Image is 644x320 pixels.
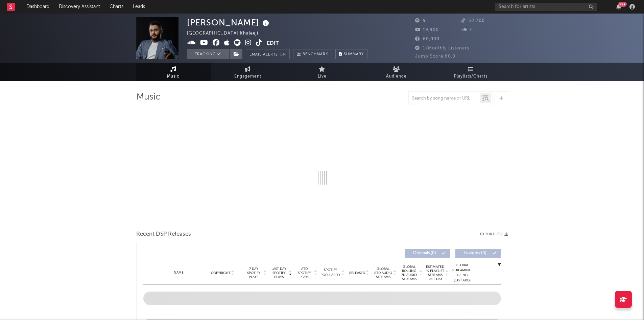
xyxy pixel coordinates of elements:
button: Features(0) [455,249,501,258]
button: Export CSV [480,232,508,236]
a: Music [136,63,211,81]
a: Playlists/Charts [434,63,508,81]
span: 19,900 [415,28,439,32]
div: 99 + [618,2,627,7]
input: Search for artists [495,3,597,11]
span: Engagement [234,72,261,81]
span: Estimated % Playlist Streams Last Day [426,265,445,281]
span: Released [349,271,365,275]
button: Email AlertsOn [246,49,290,59]
div: Name [157,270,201,275]
span: Live [318,72,327,81]
span: 7 Day Spotify Plays [245,267,263,279]
span: Last Day Spotify Plays [270,267,288,279]
span: Summary [344,52,364,56]
span: Recent DSP Releases [136,230,191,238]
button: Edit [267,39,279,48]
span: Originals ( 0 ) [409,251,440,255]
a: Engagement [211,63,285,81]
a: Benchmark [293,49,332,59]
span: 17 Monthly Listeners [415,46,469,50]
span: Playlists/Charts [454,72,487,81]
input: Search by song name or URL [409,96,480,101]
span: 9 [415,19,426,23]
em: On [280,53,286,57]
span: 60,000 [415,37,439,41]
span: 57,700 [461,19,485,23]
span: Spotify Popularity [320,268,340,278]
a: Live [285,63,359,81]
div: [PERSON_NAME] [187,17,271,28]
span: Global Rolling 7D Audio Streams [400,265,419,281]
button: Originals(0) [405,249,450,258]
span: Jump Score: 60.0 [415,54,455,59]
span: 7 [461,28,472,32]
span: Music [167,72,180,81]
span: ATD Spotify Plays [295,267,313,279]
span: Global ATD Audio Streams [374,267,392,279]
span: Benchmark [303,50,328,59]
button: Tracking [187,49,229,59]
div: [GEOGRAPHIC_DATA] | Khaleeji [187,29,266,38]
button: 99+ [616,4,621,9]
span: Features ( 0 ) [460,251,491,255]
button: Summary [335,49,367,59]
span: Copyright [211,271,231,275]
div: Global Streaming Trend (Last 60D) [452,263,472,283]
a: Audience [359,63,434,81]
span: Audience [386,72,407,81]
